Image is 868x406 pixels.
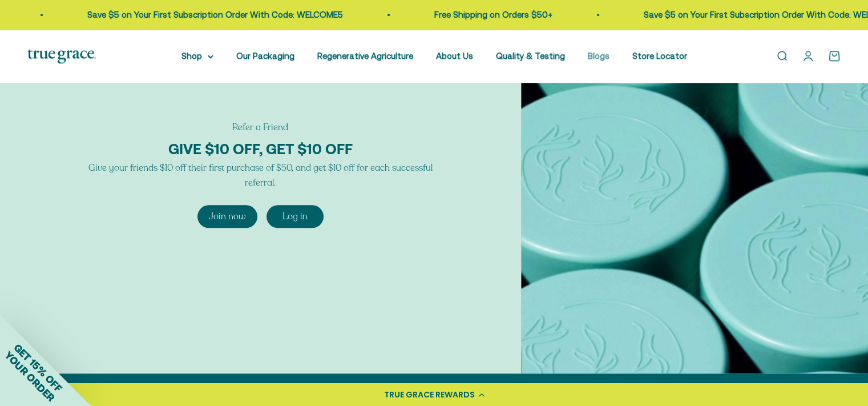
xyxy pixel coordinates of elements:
span: GET 15% OFF [11,341,64,394]
p: Save $5 on Your First Subscription Order With Code: WELCOME5 [87,8,343,22]
div: Refer a Friend [87,120,434,134]
span: Log in [282,210,308,223]
button: Join now [197,205,257,228]
span: Join now [209,210,246,223]
a: Quality & Testing [496,51,565,61]
a: Free Shipping on Orders $50+ [434,10,552,19]
div: Give your friends $10 off their first purchase of $50, and get $10 off for each successful referral. [87,160,434,190]
div: GIVE $10 OFF, GET $10 OFF [87,134,434,160]
span: YOUR ORDER [2,349,57,404]
a: Blogs [588,51,609,61]
summary: Shop [181,49,213,63]
button: Log in [267,205,324,228]
a: Regenerative Agriculture [317,51,413,61]
a: Our Packaging [236,51,294,61]
a: About Us [436,51,473,61]
a: Store Locator [632,51,687,61]
div: TRUE GRACE REWARDS [384,389,475,401]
